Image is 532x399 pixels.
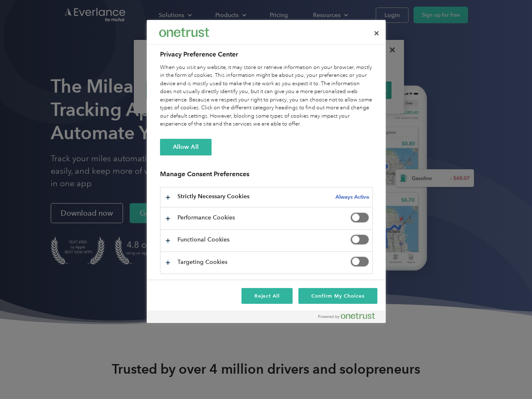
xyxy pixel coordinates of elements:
[160,139,212,155] button: Allow All
[318,313,382,323] a: Powered by OneTrust Opens in a new Tab
[159,28,209,37] img: Everlance
[160,64,373,128] div: When you visit any website, it may store or retrieve information on your browser, mostly in the f...
[160,49,373,59] h2: Privacy Preference Center
[241,288,293,304] button: Reject All
[147,20,386,323] div: Privacy Preference Center
[318,313,375,319] img: Powered by OneTrust Opens in a new Tab
[159,24,209,41] div: Everlance
[367,24,386,42] button: Close
[147,20,386,323] div: Preference center
[298,288,377,304] button: Confirm My Choices
[160,170,373,183] h3: Manage Consent Preferences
